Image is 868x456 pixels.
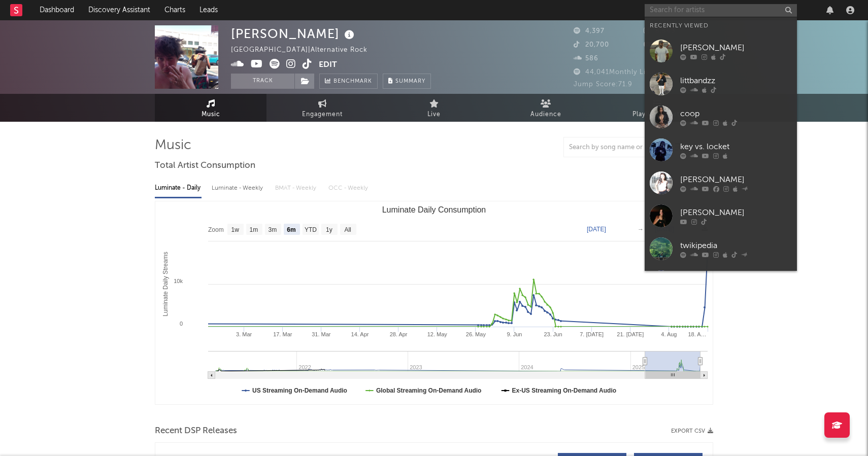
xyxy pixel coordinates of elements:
[574,42,609,48] span: 20,700
[574,28,605,34] span: 4,397
[383,74,431,89] button: Summary
[645,4,797,17] input: Search for artists
[174,278,183,284] text: 10k
[180,321,183,327] text: 0
[273,331,292,337] text: 17. Mar
[645,166,797,199] a: [PERSON_NAME]
[688,331,706,337] text: 18. A…
[269,226,277,233] text: 3m
[466,331,486,337] text: 26. May
[574,81,632,88] span: Jump Score: 71.9
[574,69,671,76] span: 44,041 Monthly Listeners
[650,20,792,32] div: Recently Viewed
[507,331,522,337] text: 9. Jun
[544,331,562,337] text: 23. Jun
[564,144,671,152] input: Search by song name or URL
[162,252,169,316] text: Luminate Daily Streams
[231,74,294,89] button: Track
[680,206,792,219] div: [PERSON_NAME]
[638,226,644,233] text: →
[632,109,683,121] span: Playlists/Charts
[250,226,258,233] text: 1m
[155,425,237,437] span: Recent DSP Releases
[319,59,337,72] button: Edit
[326,226,332,233] text: 1y
[382,205,486,214] text: Luminate Daily Consumption
[587,226,606,233] text: [DATE]
[680,141,792,153] div: key vs. locket
[680,75,792,87] div: littbandzz
[644,28,675,34] span: 8,843
[231,25,357,42] div: [PERSON_NAME]
[680,108,792,120] div: coop
[333,76,372,88] span: Benchmark
[252,387,347,394] text: US Streaming On-Demand Audio
[302,109,343,121] span: Engagement
[602,94,713,122] a: Playlists/Charts
[236,331,252,337] text: 3. Mar
[661,331,677,337] text: 4. Aug
[208,226,224,233] text: Zoom
[312,331,331,337] text: 31. Mar
[155,180,202,197] div: Luminate - Daily
[155,94,266,122] a: Music
[376,387,482,394] text: Global Streaming On-Demand Audio
[287,226,295,233] text: 6m
[680,173,792,186] div: [PERSON_NAME]
[305,226,317,233] text: YTD
[395,79,425,84] span: Summary
[427,331,448,337] text: 12. May
[427,109,441,121] span: Live
[574,55,598,62] span: 586
[645,199,797,232] a: [PERSON_NAME]
[645,265,797,298] a: Quadeca
[680,42,792,54] div: [PERSON_NAME]
[351,331,369,337] text: 14. Apr
[645,232,797,265] a: twikipedia
[645,34,797,67] a: [PERSON_NAME]
[645,133,797,166] a: key vs. locket
[202,109,220,121] span: Music
[644,42,668,48] span: 681
[512,387,617,394] text: Ex-US Streaming On-Demand Audio
[680,239,792,252] div: twikipedia
[212,180,265,197] div: Luminate - Weekly
[266,94,378,122] a: Engagement
[319,74,378,89] a: Benchmark
[617,331,644,337] text: 21. [DATE]
[344,226,351,233] text: All
[231,226,240,233] text: 1w
[378,94,490,122] a: Live
[671,428,713,434] button: Export CSV
[490,94,602,122] a: Audience
[155,201,713,404] svg: Luminate Daily Consumption
[580,331,604,337] text: 7. [DATE]
[231,44,379,56] div: [GEOGRAPHIC_DATA] | Alternative Rock
[645,100,797,133] a: coop
[645,67,797,100] a: littbandzz
[155,160,255,172] span: Total Artist Consumption
[390,331,408,337] text: 28. Apr
[530,109,561,121] span: Audience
